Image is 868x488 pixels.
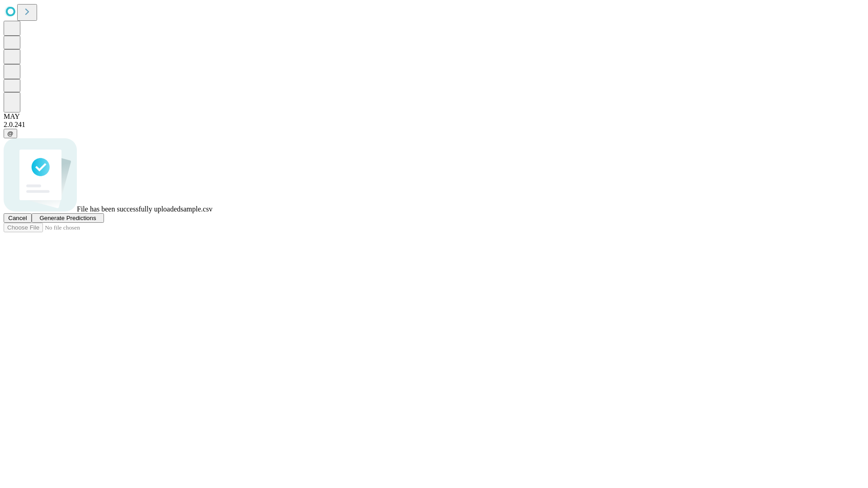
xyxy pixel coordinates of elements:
div: 2.0.241 [4,121,864,129]
button: Cancel [4,213,32,223]
button: Generate Predictions [32,213,104,223]
span: sample.csv [180,205,212,213]
button: @ [4,129,17,138]
span: @ [7,130,14,137]
span: Cancel [8,215,27,221]
div: MAY [4,113,864,121]
span: File has been successfully uploaded [77,205,180,213]
span: Generate Predictions [39,215,96,221]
